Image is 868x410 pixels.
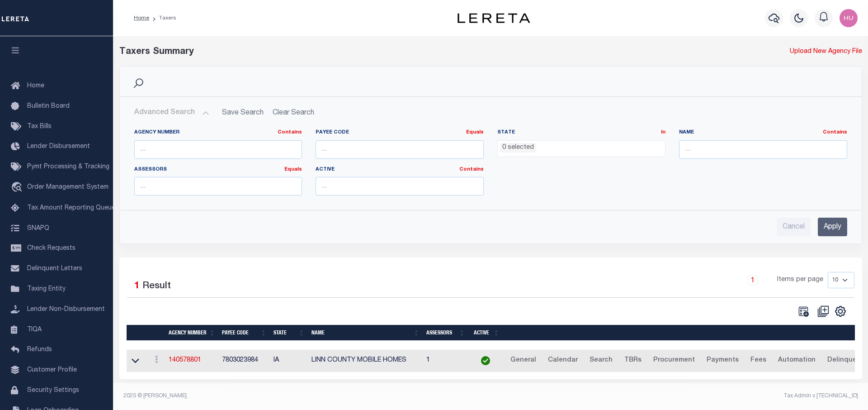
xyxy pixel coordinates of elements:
input: Cancel [777,218,811,236]
input: ... [134,177,302,195]
a: Contains [278,130,302,135]
input: ... [134,140,302,159]
a: 1 [748,275,758,285]
a: 140578801 [169,357,201,363]
td: LINN COUNTY MOBILE HOMES [308,350,423,372]
label: Payee Code [316,129,484,137]
label: Assessors [134,166,302,174]
span: Order Management System [27,184,108,191]
span: Items per page [777,275,823,285]
span: Refunds [27,347,52,353]
label: Agency Number [134,129,302,137]
li: 0 selected [500,143,536,153]
td: 1 [423,350,468,372]
img: svg+xml;base64,PHN2ZyB4bWxucz0iaHR0cDovL3d3dy53My5vcmcvMjAwMC9zdmciIHBvaW50ZXItZXZlbnRzPSJub25lIi... [840,9,858,27]
input: ... [316,177,484,195]
input: ... [679,140,847,159]
a: Payments [703,353,743,368]
span: Lender Disbursement [27,143,90,150]
a: Upload New Agency File [790,47,862,57]
span: 1 [134,281,140,291]
th: Active: activate to sort column ascending [468,325,503,341]
span: TIQA [27,326,42,333]
a: Contains [459,167,484,172]
img: logo-dark.svg [458,13,530,23]
img: check-icon-green.svg [481,356,490,365]
a: TBRs [620,353,646,368]
span: SNAPQ [27,225,49,231]
i: travel_explore [11,182,25,194]
button: Advanced Search [134,104,209,122]
th: Name: activate to sort column ascending [308,325,423,341]
th: Assessors: activate to sort column ascending [423,325,468,341]
a: Calendar [544,353,582,368]
a: Search [585,353,617,368]
a: Home [134,15,149,21]
span: Tax Amount Reporting Queue [27,205,115,211]
span: Delinquent Letters [27,266,82,272]
a: Equals [466,130,484,135]
input: ... [316,140,484,159]
span: Security Settings [27,387,79,394]
a: Equals [284,167,302,172]
label: State [497,129,665,137]
span: Customer Profile [27,367,77,373]
span: Taxing Entity [27,286,66,292]
span: Pymt Processing & Tracking [27,164,109,170]
span: Lender Non-Disbursement [27,306,105,313]
label: Result [142,279,171,294]
th: Agency Number: activate to sort column ascending [165,325,218,341]
a: Fees [746,353,770,368]
th: Payee Code: activate to sort column ascending [218,325,270,341]
a: Contains [823,130,847,135]
span: Bulletin Board [27,103,70,110]
a: Automation [774,353,820,368]
th: State: activate to sort column ascending [270,325,308,341]
a: General [506,353,540,368]
input: Apply [818,218,847,236]
td: 7803023984 [218,350,270,372]
span: Tax Bills [27,124,52,130]
div: 2025 © [PERSON_NAME]. [117,392,491,400]
div: Taxers Summary [119,45,673,59]
label: Name [679,129,847,137]
a: In [661,130,665,135]
div: Tax Admin v.[TECHNICAL_ID] [497,392,858,400]
a: Procurement [649,353,699,368]
li: Taxers [149,14,176,22]
td: IA [270,350,308,372]
span: Check Requests [27,245,75,252]
label: Active [316,166,484,174]
span: Home [27,83,44,89]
